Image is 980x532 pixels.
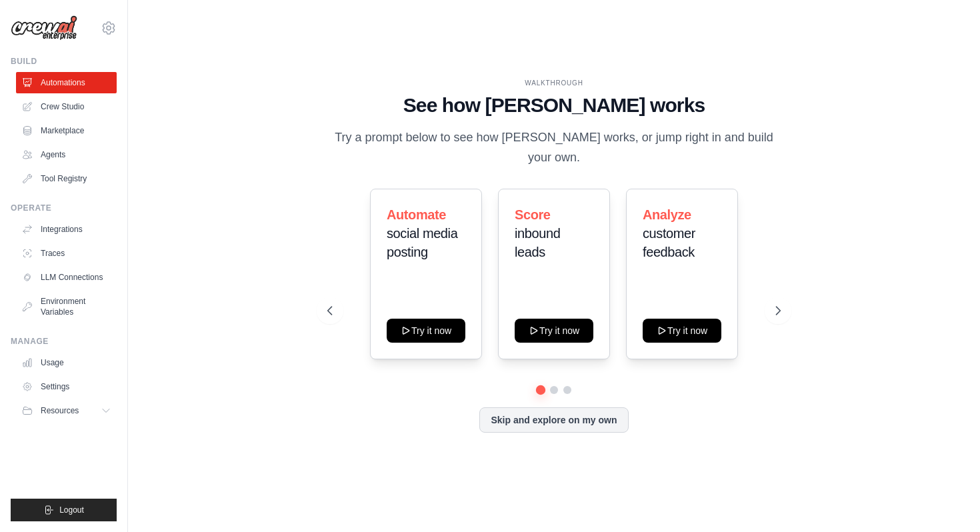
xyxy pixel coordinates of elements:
span: Logout [59,505,84,515]
a: LLM Connections [16,267,117,288]
img: Logo [11,15,77,41]
div: Build [11,56,117,67]
a: Traces [16,243,117,264]
span: Resources [41,405,79,416]
a: Agents [16,144,117,165]
span: customer feedback [643,226,695,259]
a: Crew Studio [16,96,117,117]
a: Usage [16,352,117,373]
h1: See how [PERSON_NAME] works [327,93,781,117]
a: Settings [16,376,117,397]
button: Resources [16,400,117,421]
span: Automate [387,207,446,222]
a: Integrations [16,219,117,240]
span: Analyze [643,207,691,222]
a: Environment Variables [16,291,117,323]
a: Automations [16,72,117,93]
span: social media posting [387,226,457,259]
p: Try a prompt below to see how [PERSON_NAME] works, or jump right in and build your own. [330,128,778,167]
a: Marketplace [16,120,117,141]
a: Tool Registry [16,168,117,189]
div: Manage [11,336,117,347]
button: Try it now [515,319,593,343]
button: Try it now [643,319,721,343]
span: Score [515,207,551,222]
button: Skip and explore on my own [479,407,628,433]
button: Try it now [387,319,465,343]
div: WALKTHROUGH [327,78,781,88]
span: inbound leads [515,226,560,259]
button: Logout [11,499,117,521]
div: Operate [11,203,117,213]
